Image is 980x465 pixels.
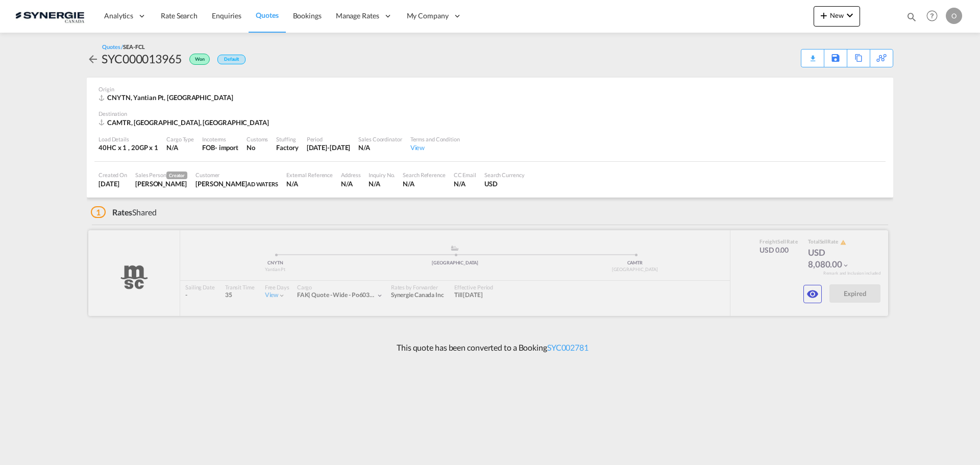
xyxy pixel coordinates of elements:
[410,135,460,143] div: Terms and Condition
[906,11,917,22] md-icon: icon-magnify
[91,206,106,218] span: 1
[87,51,102,67] div: icon-arrow-left
[99,143,158,152] div: 40HC x 1 , 20GP x 1
[99,118,272,127] div: CAMTR, Port of Montreal, North America
[407,11,449,21] span: My Company
[87,53,99,65] md-icon: icon-arrow-left
[923,7,946,26] div: Help
[123,43,144,50] span: SEA-FCL
[454,179,476,188] div: N/A
[104,11,133,21] span: Analytics
[358,135,402,143] div: Sales Coordinator
[195,56,207,66] span: Won
[102,51,182,67] div: SYC000013965
[946,8,962,24] div: O
[276,135,298,143] div: Stuffing
[247,181,278,187] span: AD WATERS
[247,135,268,143] div: Customs
[135,171,187,179] div: Sales Person
[99,171,127,179] div: Created On
[484,171,525,179] div: Search Currency
[202,143,215,152] div: FOB
[182,51,212,67] div: Won
[99,110,881,117] div: Destination
[806,50,819,59] div: Quote PDF is not available at this time
[217,55,246,64] div: Default
[212,11,241,20] span: Enquiries
[256,11,278,19] span: Quotes
[547,342,589,352] a: SYC002781
[818,11,856,19] span: New
[369,171,395,179] div: Inquiry No.
[403,171,445,179] div: Search Reference
[410,143,460,152] div: View
[91,207,157,218] div: Shared
[195,171,278,179] div: Customer
[336,11,379,21] span: Manage Rates
[814,6,860,27] button: icon-plus 400-fgNewicon-chevron-down
[15,5,84,28] img: 1f56c880d42311ef80fc7dca854c8e59.png
[161,11,198,20] span: Rate Search
[286,171,333,179] div: External Reference
[99,135,158,143] div: Load Details
[307,143,351,152] div: 31 Aug 2025
[102,43,145,51] div: Quotes /SEA-FCL
[202,135,238,143] div: Incoterms
[286,179,333,188] div: N/A
[107,93,233,102] span: CNYTN, Yantian Pt, [GEOGRAPHIC_DATA]
[341,171,360,179] div: Address
[844,9,856,21] md-icon: icon-chevron-down
[166,143,194,152] div: N/A
[358,143,402,152] div: N/A
[112,207,133,217] span: Rates
[803,285,822,303] button: icon-eye
[195,179,278,188] div: Laura Cuciurean
[806,51,819,59] md-icon: icon-download
[99,85,881,93] div: Origin
[923,7,941,25] span: Help
[135,179,187,188] div: Rosa Ho
[818,9,830,21] md-icon: icon-plus 400-fg
[166,172,187,179] span: Creator
[99,93,235,102] div: CNYTN, Yantian Pt, Asia
[166,135,194,143] div: Cargo Type
[391,342,589,353] p: This quote has been converted to a Booking
[369,179,395,188] div: N/A
[806,288,819,300] md-icon: icon-eye
[906,11,917,27] div: icon-magnify
[307,135,351,143] div: Period
[247,143,268,152] div: No
[824,50,847,67] div: Save As Template
[99,179,127,188] div: 11 Aug 2025
[293,11,322,20] span: Bookings
[484,179,525,188] div: USD
[276,143,298,152] div: Factory Stuffing
[341,179,360,188] div: N/A
[454,171,476,179] div: CC Email
[403,179,445,188] div: N/A
[215,143,238,152] div: - import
